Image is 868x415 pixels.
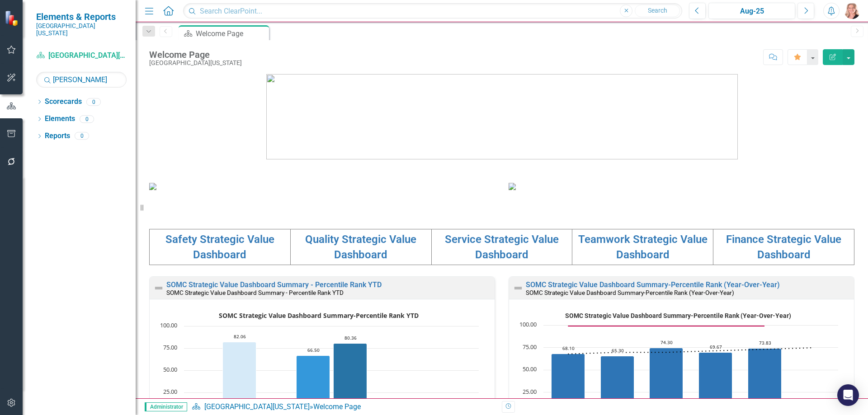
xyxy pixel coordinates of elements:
[660,339,673,345] text: 74.30
[163,387,177,396] text: 25.00
[36,72,127,88] input: Search Below...
[748,348,782,415] path: FY2025, 73.83. Percentile Rank.
[726,233,841,261] a: Finance Strategic Value Dashboard
[36,22,127,37] small: [GEOGRAPHIC_DATA][US_STATE]
[526,289,734,296] small: SOMC Strategic Value Dashboard Summary-Percentile Rank (Year-Over-Year)
[183,3,682,19] input: Search ClearPoint...
[334,343,367,415] path: FY2026, 80.36. Teamwork.
[612,347,624,354] text: 65.30
[844,3,860,19] img: Tiffany LaCoste
[519,320,537,328] text: 100.00
[562,345,575,351] text: 68.10
[699,352,732,415] path: FY2024, 69.67. Percentile Rank.
[759,340,771,346] text: 73.83
[297,355,330,415] path: FY2026, 66.5. Service.
[523,365,537,373] text: 50.00
[163,343,177,351] text: 75.00
[344,335,357,341] text: 80.36
[196,28,267,39] div: Welcome Page
[712,6,792,17] div: Aug-25
[523,387,537,396] text: 25.00
[307,347,320,353] text: 66.50
[305,233,416,261] a: Quality Strategic Value Dashboard
[153,283,164,294] img: Not Defined
[578,233,708,261] a: Teamwork Strategic Value Dashboard
[204,402,310,411] a: [GEOGRAPHIC_DATA][US_STATE]
[166,280,382,289] a: SOMC Strategic Value Dashboard Summary - Percentile Rank YTD
[313,402,361,411] div: Welcome Page
[523,343,537,351] text: 75.00
[513,283,524,294] img: Not Defined
[445,233,559,261] a: Service Strategic Value Dashboard
[45,97,82,107] a: Scorecards
[234,333,246,340] text: 82.06
[297,355,330,415] g: Service, bar series 3 of 6 with 1 bar.
[45,114,75,124] a: Elements
[149,183,156,190] img: download%20somc%20mission%20vision.png
[80,115,94,123] div: 0
[509,183,516,190] img: download%20somc%20strategic%20values%20v2.png
[648,7,667,14] span: Search
[192,402,495,412] div: »
[166,289,344,296] small: SOMC Strategic Value Dashboard Summary - Percentile Rank YTD
[552,325,814,415] g: Percentile Rank, series 1 of 3. Bar series with 6 bars.
[601,356,634,415] path: FY2022, 65.3. Percentile Rank.
[650,348,683,415] path: FY2023, 74.3. Percentile Rank.
[160,321,177,329] text: 100.00
[86,98,101,106] div: 0
[36,11,127,22] span: Elements & Reports
[266,74,738,159] img: download%20somc%20logo%20v2.png
[219,311,419,320] text: SOMC Strategic Value Dashboard Summary-Percentile Rank YTD
[75,132,89,140] div: 0
[566,324,767,328] g: Goal, series 2 of 3. Line with 6 data points.
[145,402,187,411] span: Administrator
[36,51,127,61] a: [GEOGRAPHIC_DATA][US_STATE]
[163,365,177,373] text: 50.00
[5,10,20,26] img: ClearPoint Strategy
[837,384,859,406] div: Open Intercom Messenger
[552,354,585,415] path: FY2021, 68.1. Percentile Rank.
[223,342,256,415] g: Safety, bar series 1 of 6 with 1 bar.
[635,5,680,17] button: Search
[708,3,795,19] button: Aug-25
[165,233,274,261] a: Safety Strategic Value Dashboard
[223,342,256,415] path: FY2026, 82.06. Safety.
[565,312,791,319] text: SOMC Strategic Value Dashboard Summary-Percentile Rank (Year-Over-Year)
[526,280,780,289] a: SOMC Strategic Value Dashboard Summary-Percentile Rank (Year-Over-Year)
[149,60,242,66] div: [GEOGRAPHIC_DATA][US_STATE]
[710,344,722,350] text: 69.67
[45,131,70,141] a: Reports
[334,343,367,415] g: Teamwork, bar series 4 of 6 with 1 bar.
[149,50,242,60] div: Welcome Page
